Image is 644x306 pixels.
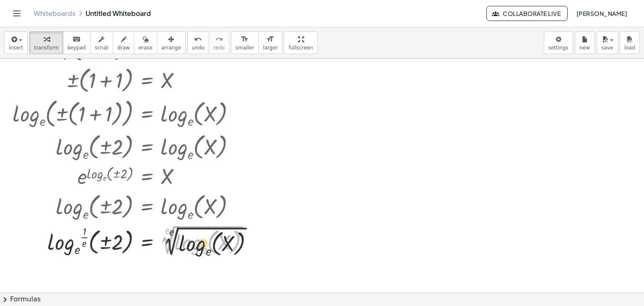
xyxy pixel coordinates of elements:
button: Toggle navigation [10,7,23,20]
span: settings [548,45,569,51]
button: format_sizelarger [258,31,282,54]
button: scrub [90,31,113,54]
span: load [624,45,635,51]
button: settings [544,31,573,54]
button: format_sizesmaller [231,31,259,54]
button: [PERSON_NAME] [569,6,634,21]
a: Whiteboards [34,9,75,18]
button: insert [4,31,28,54]
span: redo [213,45,225,51]
span: save [601,45,613,51]
button: new [575,31,595,54]
span: larger [263,45,278,51]
button: erase [134,31,157,54]
span: scrub [95,45,109,51]
i: keyboard [73,34,80,44]
span: arrange [161,45,181,51]
span: transform [34,45,59,51]
i: undo [194,34,202,44]
span: erase [138,45,152,51]
span: keypad [68,45,86,51]
span: draw [117,45,130,51]
button: fullscreen [284,31,317,54]
button: arrange [157,31,186,54]
button: undoundo [187,31,209,54]
span: insert [9,45,23,51]
span: [PERSON_NAME] [576,10,627,17]
button: draw [113,31,135,54]
span: Collaborate Live [493,10,561,17]
button: load [620,31,640,54]
i: format_size [266,34,274,44]
i: format_size [241,34,249,44]
button: transform [29,31,63,54]
button: save [597,31,618,54]
button: Collaborate Live [486,6,568,21]
span: undo [192,45,205,51]
i: redo [215,34,223,44]
span: new [579,45,590,51]
button: redoredo [209,31,229,54]
button: keyboardkeypad [63,31,91,54]
span: smaller [236,45,254,51]
span: fullscreen [288,45,313,51]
